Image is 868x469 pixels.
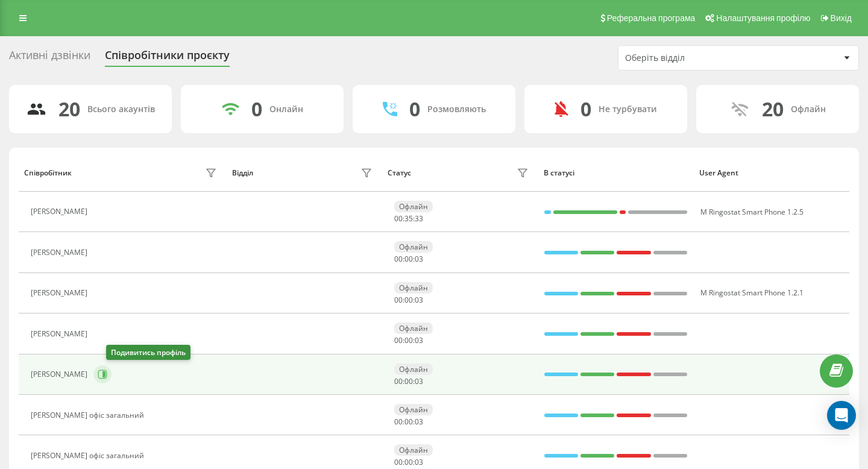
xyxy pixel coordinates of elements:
[831,13,852,23] span: Вихід
[87,104,155,115] div: Всього акаунтів
[394,418,423,426] div: : :
[9,49,90,68] div: Активні дзвінки
[394,282,433,294] div: Офлайн
[415,295,423,305] span: 03
[394,444,433,456] div: Офлайн
[394,376,403,386] span: 00
[24,169,72,177] div: Співробітник
[762,98,784,121] div: 20
[106,345,190,360] div: Подивитись профіль
[394,213,403,224] span: 00
[415,376,423,386] span: 03
[700,207,804,217] span: M Ringostat Smart Phone 1.2.5
[791,104,826,115] div: Офлайн
[31,452,147,460] div: [PERSON_NAME] офіс загальний
[415,254,423,264] span: 03
[251,98,262,121] div: 0
[394,201,433,212] div: Офлайн
[394,377,423,386] div: : :
[607,13,696,23] span: Реферальна програма
[31,370,90,379] div: [PERSON_NAME]
[404,213,413,224] span: 35
[31,411,147,420] div: [PERSON_NAME] офіс загальний
[404,254,413,264] span: 00
[544,169,688,177] div: В статусі
[404,376,413,386] span: 00
[232,169,253,177] div: Відділ
[415,213,423,224] span: 33
[415,417,423,427] span: 03
[827,401,856,430] div: Open Intercom Messenger
[105,49,230,68] div: Співробітники проєкту
[394,215,423,223] div: : :
[716,13,810,23] span: Налаштування профілю
[58,98,80,121] div: 20
[409,98,420,121] div: 0
[404,417,413,427] span: 00
[394,404,433,415] div: Офлайн
[31,207,90,216] div: [PERSON_NAME]
[394,295,403,305] span: 00
[700,288,804,298] span: M Ringostat Smart Phone 1.2.1
[394,254,403,264] span: 00
[427,104,486,115] div: Розмовляють
[394,364,433,375] div: Офлайн
[394,417,403,427] span: 00
[415,335,423,345] span: 03
[415,457,423,467] span: 03
[31,289,90,297] div: [PERSON_NAME]
[394,458,423,467] div: : :
[394,457,403,467] span: 00
[404,335,413,345] span: 00
[31,248,90,257] div: [PERSON_NAME]
[394,296,423,304] div: : :
[580,98,591,121] div: 0
[404,457,413,467] span: 00
[599,104,657,115] div: Не турбувати
[394,255,423,263] div: : :
[699,169,844,177] div: User Agent
[394,335,403,345] span: 00
[269,104,303,115] div: Онлайн
[394,323,433,334] div: Офлайн
[394,336,423,345] div: : :
[404,295,413,305] span: 00
[625,53,769,63] div: Оберіть відділ
[394,241,433,253] div: Офлайн
[31,330,90,338] div: [PERSON_NAME]
[388,169,411,177] div: Статус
